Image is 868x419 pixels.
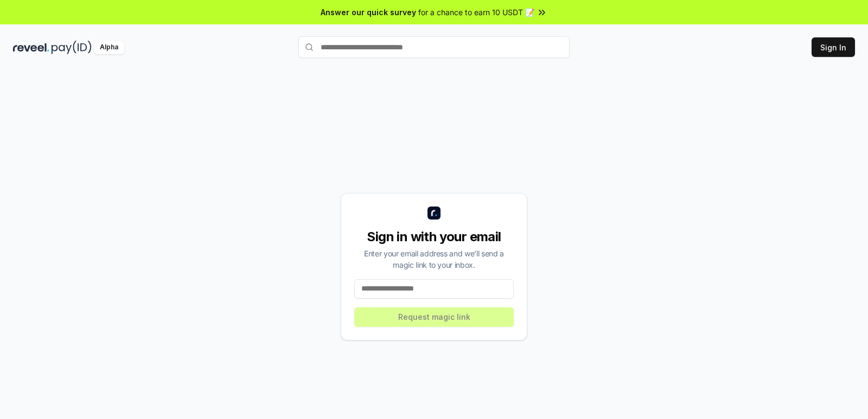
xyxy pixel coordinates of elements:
[427,207,441,220] img: logo_small
[418,7,534,18] span: for a chance to earn 10 USDT 📝
[354,228,514,246] div: Sign in with your email
[13,41,49,54] img: reveel_dark
[354,248,514,270] div: Enter your email address and we’ll send a magic link to your inbox.
[52,41,92,54] img: pay_id
[94,41,124,54] div: Alpha
[321,7,416,18] span: Answer our quick survey
[812,37,855,57] button: Sign In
